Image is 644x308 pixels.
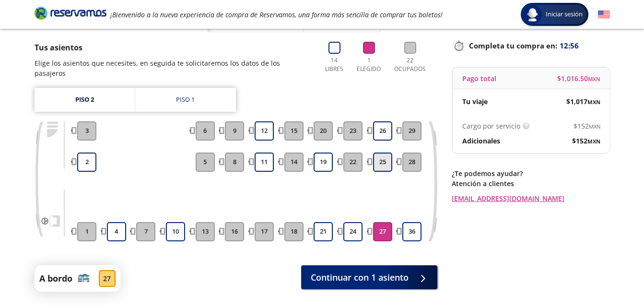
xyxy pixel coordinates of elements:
[225,153,244,172] button: 8
[35,88,135,112] a: Piso 2
[135,88,236,112] a: Piso 1
[462,121,520,131] p: Cargo por servicio
[390,56,430,73] p: 22 Ocupados
[452,39,610,52] p: Completa tu compra en :
[452,168,610,178] p: ¿Te podemos ayudar?
[35,42,312,53] p: Tus asientos
[284,222,304,241] button: 18
[35,6,106,23] a: Brand Logo
[452,178,610,189] p: Atención a clientes
[255,222,274,241] button: 17
[255,121,274,141] button: 12
[176,95,195,105] div: Piso 1
[314,121,333,141] button: 20
[462,96,488,107] p: Tu viaje
[136,222,155,241] button: 7
[77,121,96,141] button: 3
[598,9,610,21] button: English
[311,271,409,284] span: Continuar con 1 asiento
[354,56,383,73] p: 1 Elegido
[166,222,185,241] button: 10
[373,153,392,172] button: 25
[77,222,96,241] button: 1
[402,121,422,141] button: 29
[462,73,496,83] p: Pago total
[572,136,600,146] span: $ 152
[588,75,600,83] small: MXN
[566,96,600,107] span: $ 1,017
[196,153,215,172] button: 5
[196,222,215,241] button: 13
[557,73,600,83] span: $ 1,016.50
[321,56,348,73] p: 14 Libres
[343,121,363,141] button: 23
[462,136,500,146] p: Adicionales
[284,153,304,172] button: 14
[284,121,304,141] button: 15
[314,222,333,241] button: 21
[35,58,312,78] p: Elige los asientos que necesites, en seguida te solicitaremos los datos de los pasajeros
[107,222,126,241] button: 4
[39,272,72,285] p: A bordo
[110,10,443,19] em: ¡Bienvenido a la nueva experiencia de compra de Reservamos, una forma más sencilla de comprar tus...
[560,40,579,51] span: 12:56
[452,193,610,203] a: [EMAIL_ADDRESS][DOMAIN_NAME]
[402,153,422,172] button: 28
[373,121,392,141] button: 26
[587,138,600,145] small: MXN
[373,222,392,241] button: 27
[225,222,244,241] button: 16
[542,10,586,19] span: Iniciar sesión
[99,270,116,287] div: 27
[301,265,437,289] button: Continuar con 1 asiento
[225,121,244,141] button: 9
[196,121,215,141] button: 6
[77,153,96,172] button: 2
[402,222,422,241] button: 36
[587,98,600,106] small: MXN
[255,153,274,172] button: 11
[589,123,600,130] small: MXN
[35,6,106,20] i: Brand Logo
[314,153,333,172] button: 19
[343,222,363,241] button: 24
[343,153,363,172] button: 22
[574,121,600,131] span: $ 152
